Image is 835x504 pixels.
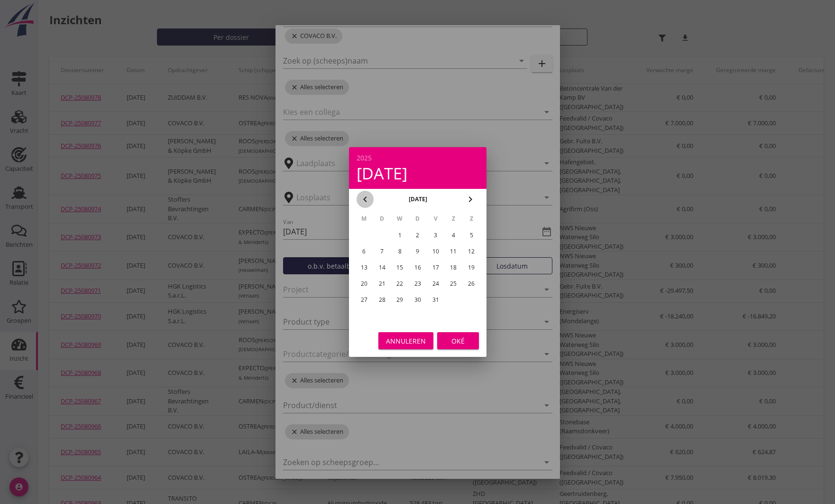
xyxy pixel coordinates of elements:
button: 30 [410,292,425,308]
div: 2025 [357,155,479,161]
button: 2 [410,228,425,243]
button: [DATE] [405,192,430,206]
button: 14 [374,260,389,275]
button: 1 [392,228,407,243]
button: 12 [464,244,479,259]
button: 7 [374,244,389,259]
button: 13 [356,260,371,275]
button: 3 [428,228,443,243]
th: Z [445,211,462,227]
button: 23 [410,276,425,291]
button: 28 [374,292,389,308]
button: Annuleren [378,332,433,349]
button: 29 [392,292,407,308]
button: 22 [392,276,407,291]
th: W [391,211,408,227]
i: chevron_left [359,194,371,205]
button: 25 [446,276,461,291]
i: chevron_right [465,194,476,205]
div: Oké [445,336,471,346]
button: 8 [392,244,407,259]
div: Annuleren [386,336,426,346]
button: 18 [446,260,461,275]
th: M [356,211,373,227]
button: 26 [464,276,479,291]
button: 10 [428,244,443,259]
button: 5 [464,228,479,243]
th: D [409,211,426,227]
th: V [427,211,444,227]
button: 6 [356,244,371,259]
button: 11 [446,244,461,259]
th: D [373,211,390,227]
button: 27 [356,292,371,308]
div: [DATE] [357,165,479,181]
button: 24 [428,276,443,291]
button: 4 [446,228,461,243]
button: 31 [428,292,443,308]
button: 21 [374,276,389,291]
button: 19 [464,260,479,275]
button: Oké [437,332,479,349]
button: 16 [410,260,425,275]
button: 15 [392,260,407,275]
th: Z [463,211,480,227]
button: 20 [356,276,371,291]
button: 9 [410,244,425,259]
button: 17 [428,260,443,275]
